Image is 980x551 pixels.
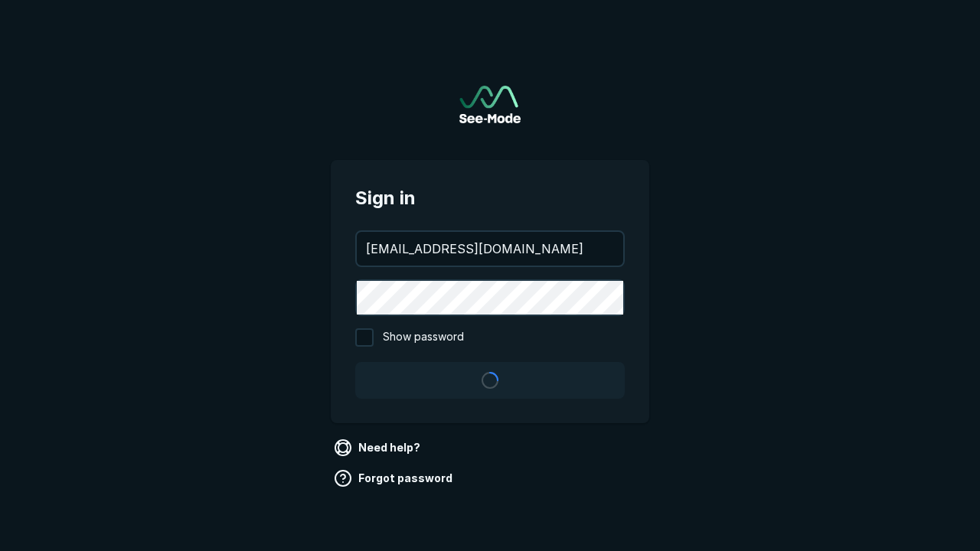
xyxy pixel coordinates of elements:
input: your@email.com [357,232,623,266]
img: See-Mode Logo [459,86,521,123]
a: Need help? [331,435,426,460]
a: Go to sign in [459,86,521,123]
a: Forgot password [331,466,459,491]
span: Sign in [355,184,625,212]
span: Show password [383,328,464,347]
